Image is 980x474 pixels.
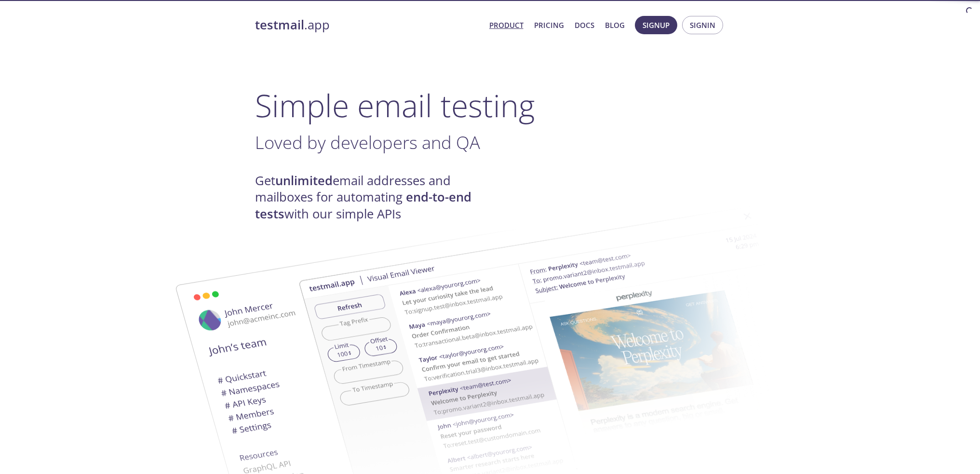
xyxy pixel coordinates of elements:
span: Signup [643,19,670,31]
a: Docs [575,19,594,31]
a: testmail.app [255,17,482,33]
a: Product [489,19,524,31]
button: Signup [635,16,677,34]
a: Blog [605,19,625,31]
span: Loved by developers and QA [255,130,480,154]
strong: unlimited [275,172,333,189]
a: Pricing [534,19,564,31]
span: Signin [690,19,715,31]
h4: Get email addresses and mailboxes for automating with our simple APIs [255,173,490,222]
button: Signin [682,16,723,34]
strong: testmail [255,16,304,33]
h1: Simple email testing [255,87,725,124]
strong: end-to-end tests [255,189,471,222]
